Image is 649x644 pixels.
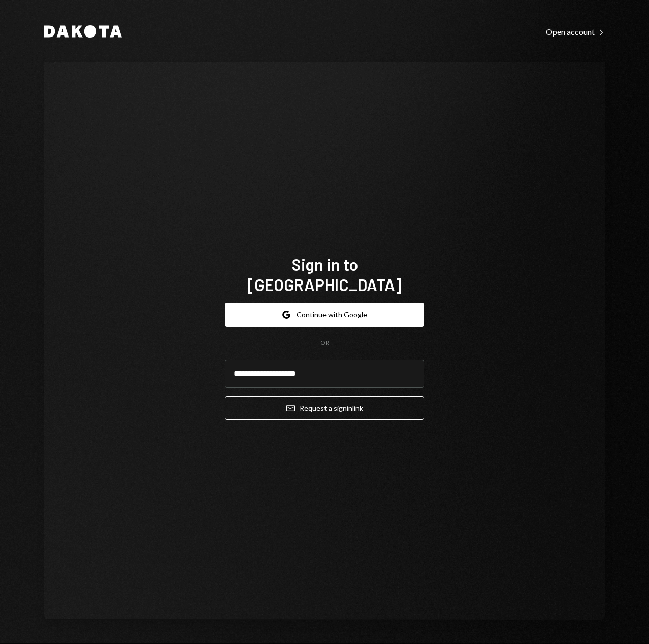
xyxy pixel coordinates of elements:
[225,254,424,295] h1: Sign in to [GEOGRAPHIC_DATA]
[546,26,605,37] a: Open account
[225,303,424,327] button: Continue with Google
[320,339,329,347] div: OR
[225,396,424,420] button: Request a signinlink
[546,27,605,37] div: Open account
